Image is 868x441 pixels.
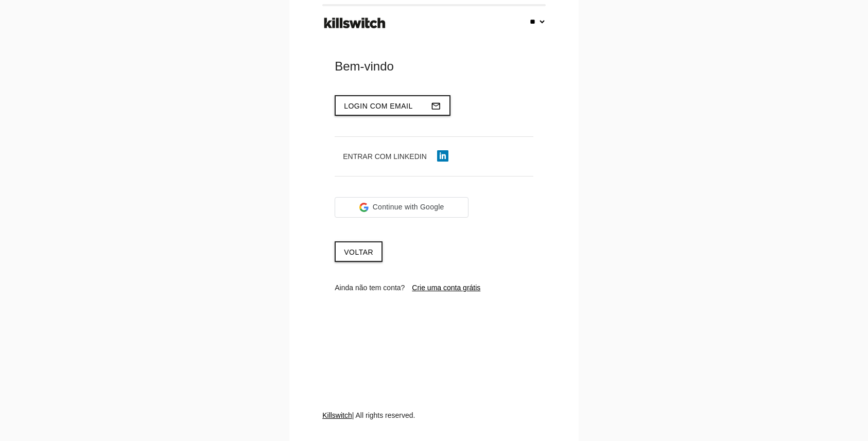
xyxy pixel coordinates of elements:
span: Continue with Google [373,202,444,213]
img: ks-logo-black-footer.png [322,14,388,32]
div: | All rights reserved. [322,410,546,441]
div: Continue with Google [335,197,468,218]
span: Ainda não tem conta? [335,284,405,292]
a: Voltar [335,241,383,262]
button: Login com emailmail_outline [335,95,450,116]
a: Killswitch [322,411,352,419]
i: mail_outline [431,96,441,116]
img: linkedin-icon.png [437,150,448,162]
a: Crie uma conta grátis [412,284,480,292]
span: Entrar com LinkedIn [343,152,427,161]
button: Entrar com LinkedIn [335,147,457,166]
div: Bem-vindo [335,58,533,75]
span: Login com email [344,102,413,110]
